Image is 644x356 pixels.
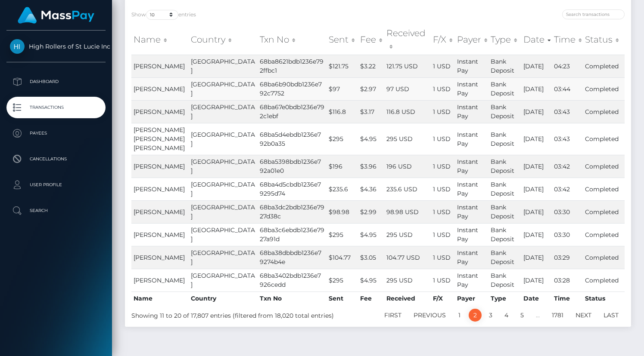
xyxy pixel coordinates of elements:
a: 5 [516,309,529,322]
th: Country: activate to sort column ascending [189,25,258,55]
td: 68ba3dc2bdb1236e7927d38c [258,200,327,223]
td: [DATE] [521,100,552,123]
td: 98.98 USD [384,200,431,223]
td: 97 USD [384,77,431,100]
th: F/X [431,292,455,305]
span: [PERSON_NAME] [134,185,185,193]
div: Showing 11 to 20 of 17,807 entries (filtered from 18,020 total entries) [131,308,330,320]
th: F/X: activate to sort column ascending [431,25,455,55]
span: [PERSON_NAME] [134,163,185,170]
span: Instant Pay [457,80,478,97]
td: [DATE] [521,200,552,223]
th: Time: activate to sort column ascending [552,25,583,55]
td: [GEOGRAPHIC_DATA] [189,178,258,200]
a: Dashboard [6,71,106,92]
td: 196 USD [384,155,431,178]
td: 235.6 USD [384,178,431,200]
a: Next [571,309,596,322]
td: 68ba3c6ebdb1236e7927a91d [258,223,327,246]
td: Bank Deposit [488,155,521,178]
td: 295 USD [384,223,431,246]
p: Search [10,204,102,217]
td: Completed [583,246,625,269]
th: Type: activate to sort column ascending [488,25,521,55]
td: 03:30 [552,200,583,223]
td: [GEOGRAPHIC_DATA] [189,200,258,223]
td: Bank Deposit [488,246,521,269]
td: 03:30 [552,223,583,246]
td: $4.36 [358,178,384,200]
img: MassPay Logo [18,7,94,24]
span: Instant Pay [457,58,478,74]
td: 1 USD [431,223,455,246]
td: 03:42 [552,178,583,200]
span: High Rollers of St Lucie Inc [6,43,106,50]
td: 1 USD [431,123,455,155]
input: Search transactions [562,9,625,19]
span: Instant Pay [457,158,478,175]
p: Transactions [10,101,102,114]
td: 03:42 [552,155,583,178]
td: 1 USD [431,200,455,223]
td: Completed [583,223,625,246]
a: User Profile [6,174,106,196]
td: $4.95 [358,123,384,155]
p: User Profile [10,178,102,191]
th: Received [384,292,431,305]
td: 1 USD [431,269,455,292]
a: First [380,309,406,322]
span: Instant Pay [457,272,478,288]
td: Completed [583,178,625,200]
td: 104.77 USD [384,246,431,269]
td: 68ba8621bdb1236e792ffbc1 [258,55,327,77]
td: 68ba67e0bdb1236e792c1ebf [258,100,327,123]
td: $97 [327,77,358,100]
td: [GEOGRAPHIC_DATA] [189,123,258,155]
td: 68ba4d5cbdb1236e79295d74 [258,178,327,200]
th: Fee: activate to sort column ascending [358,25,384,55]
p: Cancellations [10,153,102,166]
td: $116.8 [327,100,358,123]
span: [PERSON_NAME] [134,85,185,93]
th: Status [583,292,625,305]
span: [PERSON_NAME] [134,276,185,284]
td: [GEOGRAPHIC_DATA] [189,100,258,123]
td: [DATE] [521,269,552,292]
a: Payees [6,123,106,144]
p: Dashboard [10,75,102,88]
th: Payer: activate to sort column ascending [455,25,488,55]
td: $295 [327,223,358,246]
span: Instant Pay [457,249,478,266]
td: Bank Deposit [488,100,521,123]
td: Completed [583,100,625,123]
td: Bank Deposit [488,77,521,100]
select: Showentries [146,10,178,20]
span: Instant Pay [457,103,478,120]
a: Last [599,309,623,322]
td: Bank Deposit [488,223,521,246]
th: Sent [327,292,358,305]
span: Instant Pay [457,226,478,243]
a: 3 [484,309,497,322]
td: $2.99 [358,200,384,223]
td: Bank Deposit [488,123,521,155]
td: 116.8 USD [384,100,431,123]
th: Date: activate to sort column ascending [521,25,552,55]
span: [PERSON_NAME] [134,254,185,261]
td: $235.6 [327,178,358,200]
td: Bank Deposit [488,55,521,77]
td: 03:43 [552,123,583,155]
td: Completed [583,123,625,155]
th: Txn No [258,292,327,305]
td: $4.95 [358,269,384,292]
td: [DATE] [521,178,552,200]
td: $104.77 [327,246,358,269]
a: Search [6,200,106,221]
a: Previous [409,309,451,322]
td: Completed [583,200,625,223]
th: Txn No: activate to sort column ascending [258,25,327,55]
a: Cancellations [6,148,106,170]
td: $295 [327,123,358,155]
td: 03:29 [552,246,583,269]
td: 68ba38dbbdb1236e79274b4e [258,246,327,269]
